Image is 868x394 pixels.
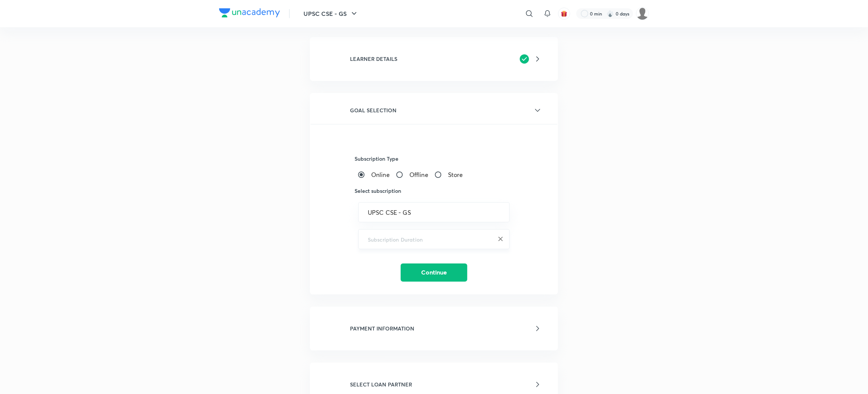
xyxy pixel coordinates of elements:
input: Goal Name [368,209,500,216]
img: Company Logo [219,8,280,17]
button: Continue [401,264,467,282]
button: Clear [495,234,506,244]
h6: SELECT LOAN PARTNER [350,380,412,388]
img: streak [607,10,614,17]
button: Open [505,238,507,240]
img: avatar [561,10,568,17]
button: avatar [558,8,570,20]
span: Offline [409,170,428,179]
button: UPSC CSE - GS [299,6,363,21]
span: Store [448,170,463,179]
h6: Subscription Type [355,155,513,163]
input: Subscription Duration [368,236,500,243]
img: Pranesh [636,7,649,20]
button: Open [505,211,507,213]
a: Company Logo [219,8,280,19]
span: Online [371,170,390,179]
h6: PAYMENT INFORMATION [350,324,414,332]
h6: GOAL SELECTION [350,106,397,114]
h6: LEARNER DETAILS [350,55,397,63]
h6: Select subscription [355,187,513,195]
